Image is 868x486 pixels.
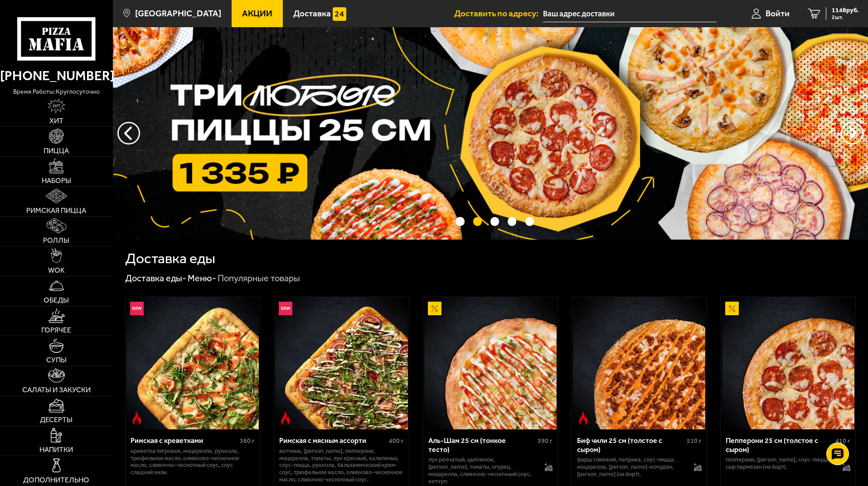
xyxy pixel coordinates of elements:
[726,456,833,471] p: пепперони, [PERSON_NAME], соус-пицца, сыр пармезан (на борт).
[423,297,558,429] a: АкционныйАль-Шам 25 см (тонкое тесто)
[722,297,854,429] img: Пепперони 25 см (толстое с сыром)
[43,237,69,244] span: Роллы
[44,297,69,304] span: Обеды
[473,217,482,226] button: точки переключения
[44,147,69,154] span: Пицца
[22,386,91,394] span: Салаты и закуски
[424,297,557,429] img: Аль-Шам 25 см (тонкое тесто)
[23,476,89,484] span: Дополнительно
[275,297,407,429] img: Римская с мясным ассорти
[428,436,536,453] div: Аль-Шам 25 см (тонкое тесто)
[389,437,404,445] span: 400 г
[490,217,499,226] button: точки переключения
[835,437,850,445] span: 410 г
[46,356,67,364] span: Супы
[725,302,739,315] img: Акционный
[39,446,73,453] span: Напитки
[130,302,144,315] img: Новинка
[726,436,833,453] div: Пепперони 25 см (толстое с сыром)
[279,436,387,445] div: Римская с мясным ассорти
[42,177,71,184] span: Наборы
[126,297,259,429] img: Римская с креветками
[240,437,255,445] span: 360 г
[538,437,553,445] span: 390 г
[126,297,260,429] a: НовинкаОстрое блюдоРимская с креветками
[454,9,543,18] span: Доставить по адресу:
[293,9,331,18] span: Доставка
[573,297,705,429] img: Биф чили 25 см (толстое с сыром)
[333,7,346,21] img: 15daf4d41897b9f0e9f617042186c801.svg
[26,207,86,214] span: Римская пицца
[135,9,221,18] span: [GEOGRAPHIC_DATA]
[721,297,855,429] a: АкционныйПепперони 25 см (толстое с сыром)
[279,448,404,484] p: ветчина, [PERSON_NAME], пепперони, моцарелла, томаты, лук красный, халапеньо, соус-пицца, руккола...
[577,436,684,453] div: Биф чили 25 см (толстое с сыром)
[508,217,516,226] button: точки переключения
[832,14,859,20] span: 2 шт.
[279,302,292,315] img: Новинка
[218,273,300,284] div: Популярные товары
[274,297,409,429] a: НовинкаОстрое блюдоРимская с мясным ассорти
[525,217,534,226] button: точки переключения
[48,267,65,274] span: WOK
[456,217,464,226] button: точки переключения
[543,5,717,22] input: Ваш адрес доставки
[125,273,186,284] a: Доставка еды-
[841,122,863,144] button: предыдущий
[41,327,71,334] span: Горячее
[49,117,63,125] span: Хит
[577,412,590,425] img: Острое блюдо
[242,9,272,18] span: Акции
[832,7,859,14] span: 1148 руб.
[40,416,73,423] span: Десерты
[428,456,536,485] p: лук репчатый, цыпленок, [PERSON_NAME], томаты, огурец, моцарелла, сливочно-чесночный соус, кетчуп.
[572,297,707,429] a: Острое блюдоБиф чили 25 см (толстое с сыром)
[687,437,702,445] span: 510 г
[117,122,140,144] button: следующий
[131,448,255,476] p: креветка тигровая, моцарелла, руккола, трюфельное масло, оливково-чесночное масло, сливочно-чесно...
[188,273,216,284] a: Меню-
[125,251,215,266] h1: Доставка еды
[279,412,292,425] img: Острое блюдо
[130,412,144,425] img: Острое блюдо
[131,436,238,445] div: Римская с креветками
[428,302,441,315] img: Акционный
[766,9,790,18] span: Войти
[577,456,684,478] p: фарш говяжий, паприка, соус-пицца, моцарелла, [PERSON_NAME]-кочудян, [PERSON_NAME] (на борт).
